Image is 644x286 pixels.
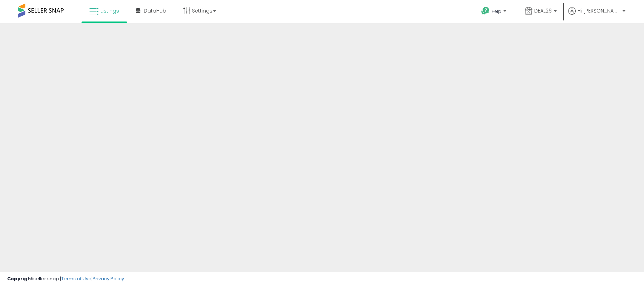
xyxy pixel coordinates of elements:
a: Terms of Use [61,275,92,282]
a: Hi [PERSON_NAME] [568,7,625,23]
span: DEAL26 [534,7,552,14]
a: Help [476,1,513,23]
strong: Copyright [7,275,33,282]
div: seller snap | | [7,276,124,282]
span: Listings [100,7,119,14]
span: Hi [PERSON_NAME] [577,7,620,14]
i: Get Help [481,6,490,15]
a: Privacy Policy [93,275,124,282]
span: DataHub [144,7,166,14]
span: Help [492,8,501,14]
